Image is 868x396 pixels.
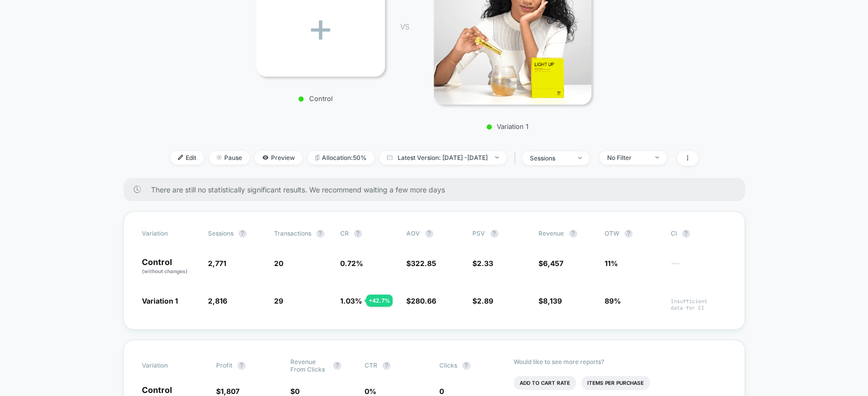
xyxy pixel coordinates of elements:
span: 20 [274,259,283,268]
span: 2.33 [477,259,493,268]
span: 2,771 [208,259,226,268]
img: end [578,157,582,159]
span: Pause [209,151,250,164]
span: Revenue From Clicks [290,358,328,373]
span: AOV [406,229,420,237]
button: ? [333,361,341,370]
span: Insufficient data for CI [671,298,727,311]
span: 0.72 % [340,259,363,268]
button: ? [425,229,433,238]
span: $ [472,259,493,268]
span: $ [472,296,493,305]
button: ? [682,229,690,238]
span: CI [671,229,727,238]
div: sessions [530,154,571,162]
p: Control [251,94,380,103]
span: $ [290,387,300,395]
span: There are still no statistically significant results. We recommend waiting a few more days [151,185,725,194]
span: Latest Version: [DATE] - [DATE] [379,151,506,164]
div: + 42.7 % [366,294,393,307]
span: $ [406,296,436,305]
img: calendar [387,155,393,160]
span: $ [216,387,240,395]
span: 0 [295,387,300,395]
span: 29 [274,296,283,305]
button: ? [238,229,247,238]
span: Sessions [208,229,233,237]
span: 89% [605,296,621,305]
span: (without changes) [142,268,188,274]
span: 0 % [365,387,376,395]
span: $ [538,259,563,268]
span: Allocation: 50% [308,151,374,164]
img: end [217,155,222,160]
span: Clicks [439,361,457,369]
span: PSV [472,229,485,237]
p: Variation 1 [418,122,596,130]
li: Items Per Purchase [581,376,650,390]
span: Preview [255,151,303,164]
span: 322.85 [411,259,436,268]
img: edit [178,155,183,160]
span: VS [400,22,408,31]
img: rebalance [315,155,319,160]
span: Edit [170,151,204,164]
li: Add To Cart Rate [514,376,576,390]
button: ? [624,229,633,238]
button: ? [237,361,246,370]
span: Profit [216,361,232,369]
span: 11% [605,259,618,268]
span: 6,457 [543,259,563,268]
span: 8,139 [543,296,562,305]
button: ? [490,229,498,238]
p: Control [142,258,198,275]
span: 2.89 [477,296,493,305]
span: Variation [142,358,198,373]
button: ? [569,229,577,238]
img: end [495,156,499,158]
span: 1,807 [221,387,240,395]
span: Variation [142,229,198,238]
div: No Filter [607,154,648,161]
span: Transactions [274,229,311,237]
span: --- [671,260,727,275]
span: $ [406,259,436,268]
img: end [655,156,659,158]
p: Would like to see more reports? [514,358,727,366]
span: $ [538,296,562,305]
span: | [512,151,522,166]
span: Variation 1 [142,296,178,305]
button: ? [382,361,391,370]
span: 280.66 [411,296,436,305]
button: ? [316,229,324,238]
span: 1.03 % [340,296,362,305]
span: CR [340,229,349,237]
span: Revenue [538,229,564,237]
span: OTW [605,229,661,238]
span: CTR [365,361,377,369]
button: ? [354,229,362,238]
span: 0 [439,387,444,395]
span: 2,816 [208,296,227,305]
button: ? [462,361,470,370]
